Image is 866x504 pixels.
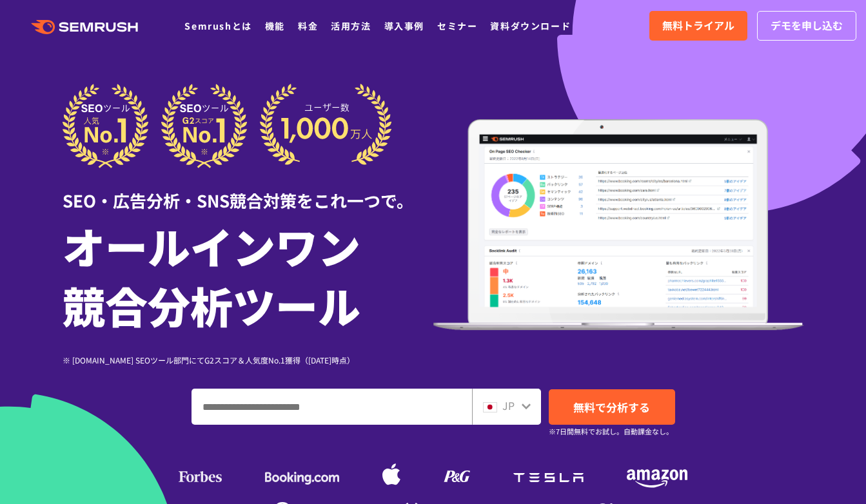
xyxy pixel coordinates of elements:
div: ※ [DOMAIN_NAME] SEOツール部門にてG2スコア＆人気度No.1獲得（[DATE]時点） [63,354,433,366]
div: SEO・広告分析・SNS競合対策をこれ一つで。 [63,168,433,213]
span: 無料トライアル [662,17,734,34]
a: 資料ダウンロード [490,19,571,32]
a: セミナー [437,19,477,32]
a: 導入事例 [384,19,424,32]
a: 無料トライアル [649,11,747,41]
a: 活用方法 [331,19,371,32]
span: デモを申し込む [771,17,843,34]
a: 料金 [298,19,318,32]
a: デモを申し込む [757,11,856,41]
h1: オールインワン 競合分析ツール [63,216,433,334]
span: JP [502,398,515,413]
a: 無料で分析する [549,389,675,425]
input: ドメイン、キーワードまたはURLを入力してください [192,389,471,424]
a: Semrushとは [184,19,251,32]
a: 機能 [265,19,285,32]
small: ※7日間無料でお試し。自動課金なし。 [549,425,673,438]
span: 無料で分析する [573,399,650,415]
